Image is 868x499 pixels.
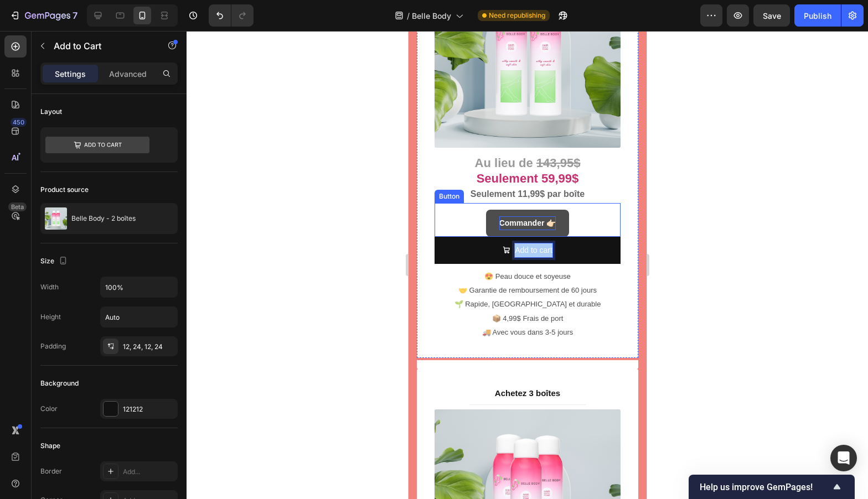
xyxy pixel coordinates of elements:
button: Save [753,4,790,27]
span: Save [763,11,781,20]
div: 12, 24, 12, 24 [123,342,175,352]
input: Auto [101,277,177,297]
div: Width [40,282,59,292]
span: / [407,10,410,22]
button: Show survey - Help us improve GemPages! [700,480,844,493]
div: Beta [8,202,27,211]
div: Shape [40,441,60,451]
span: Belle Body [412,10,451,22]
div: Product source [40,185,89,195]
div: 450 [11,118,27,127]
p: Settings [55,68,86,80]
div: Open Intercom Messenger [830,445,857,471]
p: Add to Cart [54,39,148,53]
button: Publish [794,4,841,27]
p: Advanced [109,68,147,80]
div: Padding [40,341,66,351]
p: Belle Body - 2 boîtes [71,215,136,222]
div: Undo/Redo [209,4,254,27]
iframe: Design area [409,31,647,499]
div: Border [40,466,62,476]
div: Background [40,378,79,388]
div: 121212 [123,404,175,414]
button: 7 [4,4,82,27]
div: Color [40,404,58,414]
div: Height [40,312,61,322]
input: Auto [101,307,177,327]
span: Help us improve GemPages! [700,482,830,492]
img: product feature img [45,207,67,230]
div: Add... [123,467,175,477]
div: Layout [40,107,62,117]
div: Size [40,254,70,269]
div: Publish [804,10,831,22]
span: Need republishing [489,11,545,20]
p: 7 [73,9,77,22]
